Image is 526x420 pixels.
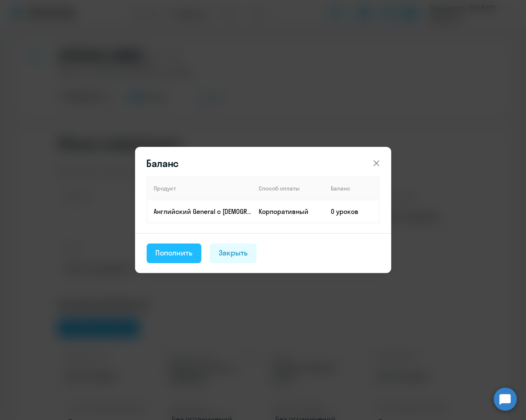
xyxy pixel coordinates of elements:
th: Баланс [325,177,379,200]
button: Закрыть [210,244,257,263]
header: Баланс [135,157,391,170]
th: Продукт [147,177,252,200]
div: Пополнить [156,248,193,258]
div: Закрыть [219,248,248,258]
p: Английский General с [DEMOGRAPHIC_DATA] преподавателем [154,207,252,216]
td: Корпоративный [252,200,325,223]
button: Пополнить [147,244,202,263]
td: 0 уроков [325,200,379,223]
th: Способ оплаты [252,177,325,200]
